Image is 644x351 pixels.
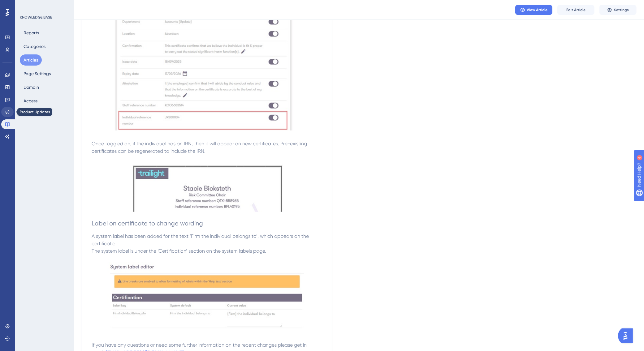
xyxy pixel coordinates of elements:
[566,7,586,12] span: Edit Article
[20,68,54,79] button: Page Settings
[614,7,629,12] span: Settings
[20,41,49,52] button: Categories
[92,248,266,254] span: The system label is under the ‘Certification’ section on the system labels page.
[20,95,41,106] button: Access
[618,327,637,345] iframe: UserGuiding AI Assistant Launcher
[92,141,308,154] span: Once toggled on, if the individual has an IRN, then it will appear on new certificates. Pre-exist...
[20,15,52,20] div: KNOWLEDGE BASE
[599,5,637,15] button: Settings
[92,220,203,227] span: Label on certificate to change wording
[515,5,552,15] button: View Article
[43,3,45,8] div: 4
[15,2,39,9] span: Need Help?
[527,7,548,12] span: View Article
[20,82,43,93] button: Domain
[20,27,43,38] button: Reports
[20,54,42,66] button: Articles
[557,5,594,15] button: Edit Article
[92,233,310,246] span: A system label has been added for the text ‘Firm the individual belongs to’, which appears on the...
